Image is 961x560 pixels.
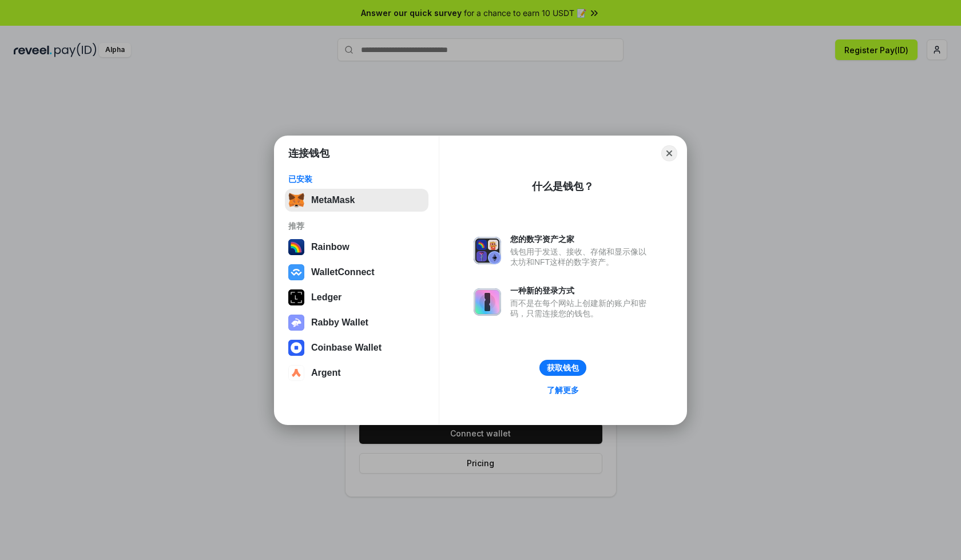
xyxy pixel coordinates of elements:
[510,298,652,319] div: 而不是在每个网站上创建新的账户和密码，只需连接您的钱包。
[311,267,375,277] div: WalletConnect
[539,360,586,376] button: 获取钱包
[547,363,579,373] div: 获取钱包
[288,146,329,160] h1: 连接钱包
[311,242,350,252] div: Rainbow
[285,189,428,212] button: MetaMask
[288,221,425,231] div: 推荐
[311,368,341,378] div: Argent
[288,315,304,331] img: svg+xml,%3Csvg%20xmlns%3D%22http%3A%2F%2Fwww.w3.org%2F2000%2Fsvg%22%20fill%3D%22none%22%20viewBox...
[288,192,304,208] img: svg+xml,%3Csvg%20fill%3D%22none%22%20height%3D%2233%22%20viewBox%3D%220%200%2035%2033%22%20width%...
[285,362,428,384] button: Argent
[288,174,425,184] div: 已安装
[288,239,304,255] img: svg+xml,%3Csvg%20width%3D%22120%22%20height%3D%22120%22%20viewBox%3D%220%200%20120%20120%22%20fil...
[311,317,368,328] div: Rabby Wallet
[311,195,355,205] div: MetaMask
[288,365,304,381] img: svg+xml,%3Csvg%20width%3D%2228%22%20height%3D%2228%22%20viewBox%3D%220%200%2028%2028%22%20fill%3D...
[311,292,341,303] div: Ledger
[285,336,428,359] button: Coinbase Wallet
[532,180,594,193] div: 什么是钱包？
[288,340,304,356] img: svg+xml,%3Csvg%20width%3D%2228%22%20height%3D%2228%22%20viewBox%3D%220%200%2028%2028%22%20fill%3D...
[547,385,579,395] div: 了解更多
[510,285,652,296] div: 一种新的登录方式
[540,383,586,398] a: 了解更多
[285,261,428,284] button: WalletConnect
[510,234,652,244] div: 您的数字资产之家
[288,289,304,305] img: svg+xml,%3Csvg%20xmlns%3D%22http%3A%2F%2Fwww.w3.org%2F2000%2Fsvg%22%20width%3D%2228%22%20height%3...
[510,247,652,267] div: 钱包用于发送、接收、存储和显示像以太坊和NFT这样的数字资产。
[311,343,382,353] div: Coinbase Wallet
[285,311,428,334] button: Rabby Wallet
[474,237,501,264] img: svg+xml,%3Csvg%20xmlns%3D%22http%3A%2F%2Fwww.w3.org%2F2000%2Fsvg%22%20fill%3D%22none%22%20viewBox...
[288,264,304,280] img: svg+xml,%3Csvg%20width%3D%2228%22%20height%3D%2228%22%20viewBox%3D%220%200%2028%2028%22%20fill%3D...
[285,286,428,309] button: Ledger
[474,288,501,316] img: svg+xml,%3Csvg%20xmlns%3D%22http%3A%2F%2Fwww.w3.org%2F2000%2Fsvg%22%20fill%3D%22none%22%20viewBox...
[285,236,428,259] button: Rainbow
[661,145,677,161] button: Close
